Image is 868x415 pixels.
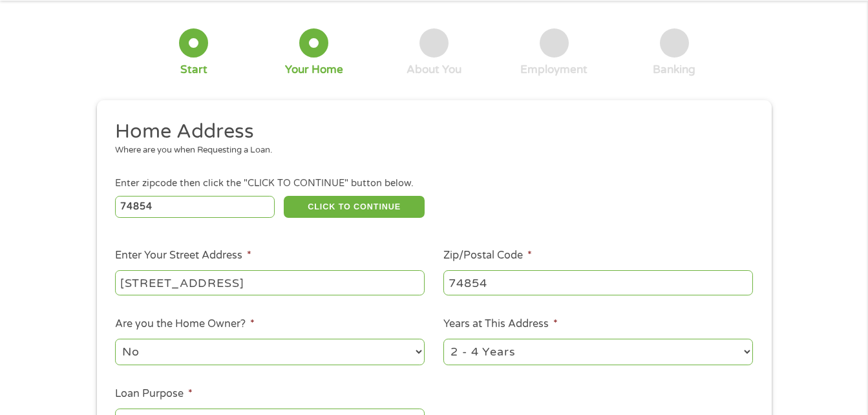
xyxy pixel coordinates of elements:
[115,317,255,331] label: Are you the Home Owner?
[520,63,587,77] div: Employment
[115,387,193,401] label: Loan Purpose
[115,249,251,262] label: Enter Your Street Address
[115,144,743,157] div: Where are you when Requesting a Loan.
[653,63,695,77] div: Banking
[285,63,343,77] div: Your Home
[180,63,207,77] div: Start
[443,317,558,331] label: Years at This Address
[115,196,275,218] input: Enter Zipcode (e.g 01510)
[115,176,752,191] div: Enter zipcode then click the "CLICK TO CONTINUE" button below.
[284,196,425,218] button: CLICK TO CONTINUE
[115,119,743,145] h2: Home Address
[115,270,425,295] input: 1 Main Street
[407,63,461,77] div: About You
[443,249,532,262] label: Zip/Postal Code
